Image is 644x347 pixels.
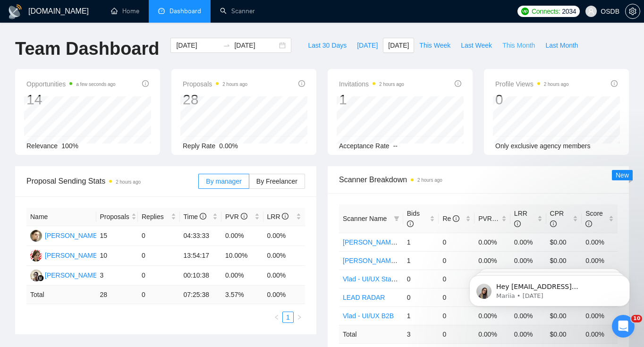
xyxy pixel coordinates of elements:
[256,178,297,185] span: By Freelancer
[30,271,99,279] a: MI[PERSON_NAME]
[294,312,305,323] li: Next Page
[544,82,569,87] time: 2 hours ago
[616,171,629,179] span: New
[15,38,159,60] h1: Team Dashboard
[514,220,521,227] span: info-circle
[453,215,459,222] span: info-circle
[282,312,294,323] li: 1
[169,7,201,15] span: Dashboard
[76,82,115,87] time: a few seconds ago
[545,40,578,51] span: Last Month
[510,233,546,251] td: 0.00%
[546,251,582,270] td: $0.00
[582,325,618,343] td: 0.00 %
[455,255,644,322] iframe: Intercom notifications message
[521,8,529,15] img: upwork-logo.png
[142,80,149,87] span: info-circle
[585,220,592,227] span: info-circle
[343,312,394,320] a: Vlad - UI/UX B2B
[61,142,78,150] span: 100%
[96,266,138,286] td: 3
[100,212,129,222] span: Proposals
[30,251,99,259] a: AK[PERSON_NAME]
[562,6,576,17] span: 2034
[407,220,414,227] span: info-circle
[419,40,450,51] span: This Week
[274,314,280,320] span: left
[138,286,180,304] td: 0
[220,7,255,15] a: searchScanner
[96,208,138,226] th: Proposals
[343,215,387,222] span: Scanner Name
[414,38,456,53] button: This Week
[532,6,560,17] span: Connects:
[585,210,603,228] span: Score
[475,233,510,251] td: 0.00%
[26,286,96,304] td: Total
[221,226,263,246] td: 0.00%
[180,246,222,266] td: 13:54:17
[225,213,247,220] span: PVR
[221,266,263,286] td: 0.00%
[294,312,305,323] button: right
[183,142,215,150] span: Reply Rate
[546,325,582,343] td: $ 0.00
[497,38,540,53] button: This Month
[138,266,180,286] td: 0
[138,246,180,266] td: 0
[439,325,475,343] td: 0
[96,246,138,266] td: 10
[625,8,640,15] a: setting
[456,38,497,53] button: Last Week
[138,226,180,246] td: 0
[339,91,404,109] div: 1
[383,38,414,53] button: [DATE]
[403,251,439,270] td: 1
[96,286,138,304] td: 28
[393,142,398,150] span: --
[263,246,305,266] td: 0.00%
[611,80,618,87] span: info-circle
[625,4,640,19] button: setting
[234,40,277,51] input: End date
[180,266,222,286] td: 00:10:38
[388,40,409,51] span: [DATE]
[403,325,439,343] td: 3
[546,233,582,251] td: $0.00
[403,306,439,325] td: 1
[343,294,385,301] a: LEAD RADAR
[283,312,293,322] a: 1
[343,257,439,264] a: [PERSON_NAME] - UI/UX SaaS
[394,216,399,221] span: filter
[550,220,557,227] span: info-circle
[550,210,564,228] span: CPR
[510,325,546,343] td: 0.00 %
[510,251,546,270] td: 0.00%
[514,210,527,228] span: LRR
[502,40,535,51] span: This Month
[339,142,390,150] span: Acceptance Rate
[183,78,247,90] span: Proposals
[439,251,475,270] td: 0
[478,215,500,222] span: PVR
[200,213,206,220] span: info-circle
[241,213,247,220] span: info-circle
[403,233,439,251] td: 1
[631,315,642,322] span: 10
[116,179,141,185] time: 2 hours ago
[41,36,163,45] p: Message from Mariia, sent 5w ago
[357,40,378,51] span: [DATE]
[158,8,165,14] span: dashboard
[37,275,44,281] img: gigradar-bm.png
[222,82,247,87] time: 2 hours ago
[45,250,99,261] div: [PERSON_NAME]
[8,4,23,19] img: logo
[298,80,305,87] span: info-circle
[45,270,99,280] div: [PERSON_NAME]
[626,8,640,15] span: setting
[263,266,305,286] td: 0.00%
[206,178,241,185] span: By manager
[417,178,442,183] time: 2 hours ago
[180,226,222,246] td: 04:33:33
